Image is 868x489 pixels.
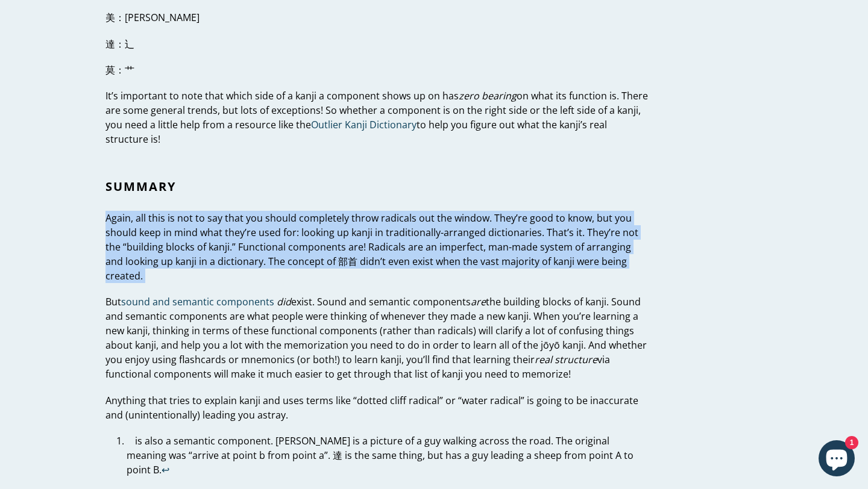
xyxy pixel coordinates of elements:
p: 𦍒 is also a semantic component. [PERSON_NAME] is a picture of a guy walking across the road. The ... [127,434,650,477]
a: sound and semantic components [121,295,274,309]
p: 美：[PERSON_NAME] [105,10,650,25]
p: 達：辶 [105,37,650,51]
em: did [277,295,291,308]
p: 莫：艹 [105,63,650,77]
p: Again, all this is not to say that you should completely throw radicals out the window. They’re g... [105,211,650,283]
em: zero bearing [459,89,517,102]
p: But exist. Sound and semantic components the building blocks of kanji. Sound and semantic compone... [105,294,650,381]
inbox-online-store-chat: Shopify online store chat [815,440,858,479]
a: ↩ [162,463,169,477]
strong: Summary [105,178,176,195]
em: are [471,295,486,308]
p: It’s important to note that which side of a kanji a component shows up on has on what its functio... [105,89,650,146]
a: Outlier Kanji Dictionary [311,118,417,132]
em: real structure [535,353,597,366]
p: Anything that tries to explain kanji and uses terms like “dotted cliff radical” or “water radical... [105,393,650,422]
